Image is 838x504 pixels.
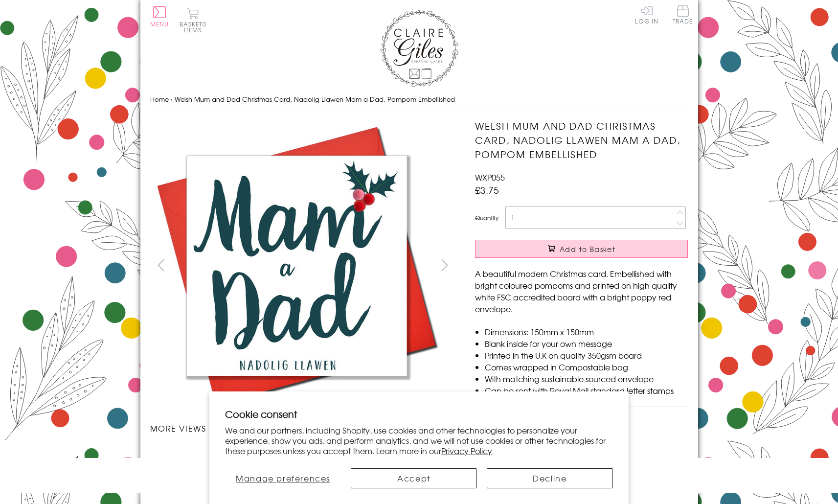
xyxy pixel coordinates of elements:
[673,5,693,24] span: Trade
[485,338,688,349] li: Blank inside for your own message
[475,268,688,315] p: A beautiful modern Christmas card. Embellished with bright coloured pompoms and printed on high q...
[150,422,456,434] h3: More views
[225,425,613,456] p: We and our partners, including Shopify, use cookies and other technologies to personalize your ex...
[236,472,330,484] span: Manage preferences
[485,361,688,373] li: Comes wrapped in Compostable bag
[171,94,173,104] span: ›
[188,456,188,456] img: Welsh Mum and Dad Christmas Card, Nadolig Llawen Mam a Dad, Pompom Embellished
[475,240,688,258] button: Add to Basket
[184,20,206,34] span: 0 items
[150,20,169,28] span: Menu
[475,119,688,161] h1: Welsh Mum and Dad Christmas Card, Nadolig Llawen Mam a Dad, Pompom Embellished
[180,8,206,33] button: Basket0 items
[150,94,169,104] a: Home
[351,468,477,488] button: Accept
[433,254,455,276] button: next
[225,468,341,488] button: Manage preferences
[635,5,658,24] a: Log In
[150,6,169,27] button: Menu
[150,119,443,412] img: Welsh Mum and Dad Christmas Card, Nadolig Llawen Mam a Dad, Pompom Embellished
[441,445,492,457] a: Privacy Policy
[560,244,615,254] span: Add to Basket
[673,5,693,26] a: Trade
[487,468,613,488] button: Decline
[485,385,688,396] li: Can be sent with Royal Mail standard letter stamps
[455,119,749,412] img: Welsh Mum and Dad Christmas Card, Nadolig Llawen Mam a Dad, Pompom Embellished
[380,10,458,87] img: Claire Giles Greetings Cards
[475,171,505,183] span: WXP055
[485,349,688,361] li: Printed in the U.K on quality 350gsm board
[485,373,688,385] li: With matching sustainable sourced envelope
[175,94,455,104] span: Welsh Mum and Dad Christmas Card, Nadolig Llawen Mam a Dad, Pompom Embellished
[225,407,613,421] h2: Cookie consent
[150,90,688,110] nav: breadcrumbs
[475,183,499,197] span: £3.75
[475,213,498,222] label: Quantity
[485,326,688,338] li: Dimensions: 150mm x 150mm
[150,254,172,276] button: prev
